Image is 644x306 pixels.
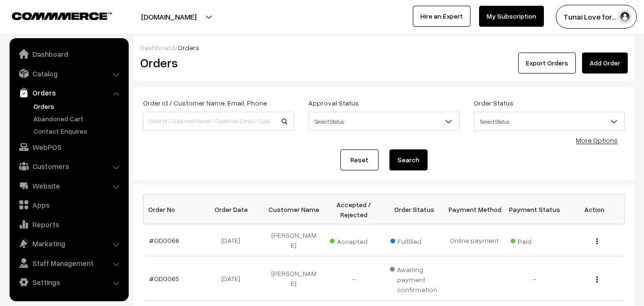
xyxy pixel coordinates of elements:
label: Order Id / Customer Name, Email, Phone [143,98,267,108]
span: Select Status [474,112,625,131]
a: Orders [31,101,125,111]
a: Abandoned Cart [31,114,125,124]
th: Payment Status [504,195,564,224]
th: Order Date [204,195,264,224]
label: Approval Status [308,98,359,108]
td: - [504,256,564,301]
img: Menu [596,276,598,283]
th: Customer Name [264,195,324,224]
th: Accepted / Rejected [324,195,384,224]
span: Accepted [330,234,378,246]
span: Select Status [474,113,624,130]
a: Hire an Expert [413,6,470,27]
label: Order Status [474,98,513,108]
button: [DOMAIN_NAME] [108,5,230,29]
button: Tunai Love for… [556,5,637,29]
a: Catalog [12,65,125,82]
a: Dashboard [140,43,175,52]
a: Contact Enquires [31,126,125,136]
a: #OD0065 [149,274,179,283]
span: Fulfilled [390,234,438,246]
a: More Options [576,136,618,144]
img: user [618,10,632,24]
a: #OD0066 [149,236,179,244]
span: Select Status [308,112,460,131]
a: My Subscription [479,6,544,27]
a: COMMMERCE [12,10,95,21]
a: Add Order [582,53,628,74]
a: Reports [12,216,125,233]
span: Orders [178,43,199,52]
input: Order Id / Customer Name / Customer Email / Customer Phone [143,112,294,131]
th: Action [564,195,624,224]
a: Orders [12,84,125,101]
td: [PERSON_NAME] [264,256,324,301]
a: Apps [12,196,125,213]
th: Order Status [384,195,444,224]
th: Order No [143,195,204,224]
a: Settings [12,274,125,291]
td: [DATE] [204,224,264,256]
span: Paid [511,234,558,246]
img: COMMMERCE [12,12,112,20]
td: [DATE] [204,256,264,301]
a: Reset [340,149,378,170]
h2: Orders [140,55,293,70]
span: Awaiting payment confirmation [390,262,439,295]
th: Payment Method [444,195,504,224]
a: Marketing [12,235,125,252]
button: Export Orders [518,53,576,74]
a: WebPOS [12,138,125,156]
img: Menu [596,238,598,244]
button: Search [389,149,428,170]
td: [PERSON_NAME] [264,224,324,256]
div: / [140,42,628,53]
a: Customers [12,158,125,175]
td: - [324,256,384,301]
a: Website [12,177,125,194]
span: Select Status [309,113,459,130]
a: Staff Management [12,254,125,272]
td: Online payment [444,224,504,256]
a: Dashboard [12,45,125,63]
